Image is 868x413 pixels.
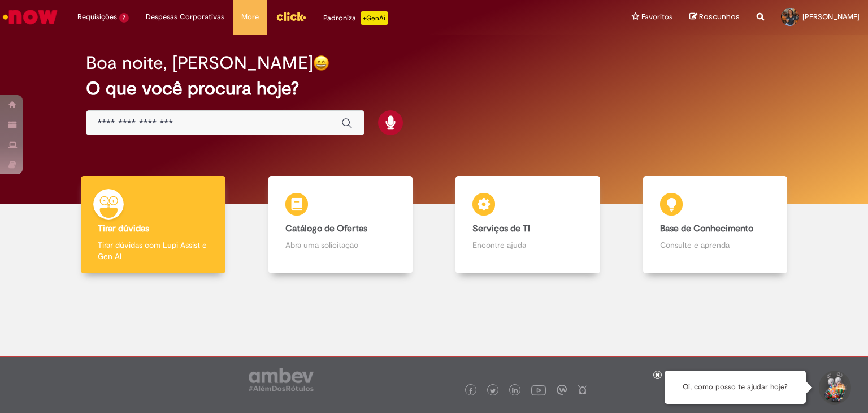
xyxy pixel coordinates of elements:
[146,11,224,23] span: Despesas Corporativas
[1,6,59,28] img: ServiceNow
[578,385,588,395] img: logo_footer_naosei.png
[665,371,806,404] div: Oi, como posso te ajudar hoje?
[689,12,740,23] a: Rascunhos
[817,371,851,405] button: Iniciar Conversa de Suporte
[86,53,313,73] h2: Boa noite, [PERSON_NAME]
[434,176,622,274] a: Serviços de TI Encontre ajuda
[323,11,388,25] div: Padroniza
[285,239,396,251] p: Abra uma solicitação
[468,388,474,394] img: logo_footer_facebook.png
[472,239,583,251] p: Encontre ajuda
[98,239,209,262] p: Tirar dúvidas com Lupi Assist e Gen Ai
[285,223,367,234] b: Catálogo de Ofertas
[247,176,435,274] a: Catálogo de Ofertas Abra uma solicitação
[86,79,783,98] h2: O que você procura hoje?
[249,368,314,391] img: logo_footer_ambev_rotulo_gray.png
[557,385,567,395] img: logo_footer_workplace.png
[699,11,740,22] span: Rascunhos
[276,8,306,25] img: click_logo_yellow_360x200.png
[660,239,771,251] p: Consulte e aprenda
[660,223,753,234] b: Base de Conhecimento
[361,11,388,25] p: +GenAi
[119,13,129,23] span: 7
[98,223,149,234] b: Tirar dúvidas
[622,176,809,274] a: Base de Conhecimento Consulte e aprenda
[313,55,329,71] img: happy-face.png
[59,176,247,274] a: Tirar dúvidas Tirar dúvidas com Lupi Assist e Gen Ai
[512,388,518,394] img: logo_footer_linkedin.png
[531,382,546,397] img: logo_footer_youtube.png
[241,11,259,23] span: More
[77,11,117,23] span: Requisições
[802,12,860,21] span: [PERSON_NAME]
[472,223,530,234] b: Serviços de TI
[641,11,672,23] span: Favoritos
[490,388,496,394] img: logo_footer_twitter.png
